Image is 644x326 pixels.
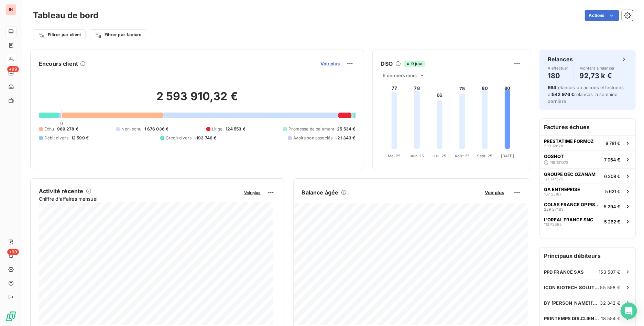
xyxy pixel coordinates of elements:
h4: 92,73 k € [580,70,615,81]
div: IN [6,4,17,15]
span: 1 676 036 € [144,126,169,132]
tspan: Juin 25 [410,154,424,158]
h6: Activité récente [39,187,83,195]
span: Échu [44,126,54,132]
span: +99 [7,249,19,255]
span: +99 [7,66,19,72]
h6: Principaux débiteurs [540,248,635,264]
button: OOSHOT116 1010727 064 € [540,150,635,168]
span: À effectuer [548,66,568,70]
button: Actions [585,10,619,21]
span: Voir plus [320,61,340,66]
span: GROUPE OEC OZANAM [544,171,596,177]
h6: Encours client [39,60,78,68]
span: 25 534 € [337,126,355,132]
h6: Relances [548,55,573,63]
h6: Balance âgée [302,188,339,197]
div: Open Intercom Messenger [621,303,637,319]
span: 229 27483 [544,207,564,211]
h4: 180 [548,70,568,81]
span: 6 208 € [604,173,620,179]
span: Chiffre d'affaires mensuel [39,195,240,202]
span: relances ou actions effectuées et relancés la semaine dernière. [548,85,624,104]
span: -21 343 € [335,135,355,141]
span: 7 064 € [604,157,620,162]
button: GROUPE OEC OZANAM121 1072256 208 € [540,168,635,183]
h6: DSO [381,60,393,68]
span: 12 599 € [71,135,89,141]
span: Crédit divers [166,135,192,141]
span: L'OREAL FRANCE SNC [544,217,593,222]
span: Voir plus [485,190,504,195]
span: GA ENTREPRISE [544,187,580,192]
span: 969 278 € [57,126,78,132]
span: Montant à relancer [580,66,615,70]
span: Non-échu [121,126,141,132]
span: 121 107225 [544,177,563,181]
span: Litige [212,126,223,132]
span: 153 507 € [599,269,620,275]
span: Voir plus [244,190,261,195]
span: 107 53187 [544,192,561,196]
span: 0 [60,120,63,126]
span: Avoirs non associés [293,135,332,141]
button: Voir plus [483,189,506,196]
h6: Factures échues [540,119,635,135]
tspan: Sept. 25 [477,154,492,158]
tspan: [DATE] [501,154,514,158]
span: 18 554 € [601,316,620,321]
button: COLAS FRANCE OP PISTE 1229 274835 294 € [540,199,635,214]
button: Filtrer par client [33,29,86,40]
span: 5 621 € [605,189,620,194]
button: Voir plus [318,61,342,67]
span: 32 342 € [600,300,620,306]
button: GA ENTREPRISE107 531875 621 € [540,183,635,199]
span: 9 781 € [605,140,620,146]
span: PPD FRANCE SAS [544,269,584,275]
span: BY [PERSON_NAME] [PERSON_NAME] COMPANIES [544,300,600,306]
span: 5 262 € [604,219,620,224]
h2: 2 593 910,32 € [39,90,356,110]
img: Logo LeanPay [6,311,17,322]
span: Promesse de paiement [288,126,334,132]
button: PRESTATIME FORMOZ233 126289 781 € [540,135,635,150]
span: 6 derniers mois [383,73,417,78]
tspan: Mai 25 [388,154,401,158]
span: -192 746 € [194,135,217,141]
tspan: Juil. 25 [433,154,446,158]
tspan: Août 25 [455,154,470,158]
span: 5 294 € [604,204,620,209]
h3: Tableau de bord [33,9,98,22]
span: OOSHOT [544,154,564,159]
span: PRESTATIME FORMOZ [544,138,594,144]
span: ICON BIOTECH SOLUTION [544,285,600,290]
button: L'OREAL FRANCE SNC110 725855 262 € [540,214,635,229]
span: COLAS FRANCE OP PISTE 1 [544,202,601,207]
span: 233 12628 [544,144,563,148]
span: 542 976 € [552,92,574,97]
span: PRINTEMPS DIR.CLIENTELE&SERV. [544,316,601,321]
button: Voir plus [242,189,263,196]
span: 0 jour [404,61,425,67]
span: 116 101072 [550,160,568,165]
span: 55 558 € [600,285,620,290]
span: 124 553 € [226,126,245,132]
span: 664 [548,85,556,90]
span: Débit divers [44,135,68,141]
span: 110 72585 [544,222,562,227]
button: Filtrer par facture [90,29,146,40]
